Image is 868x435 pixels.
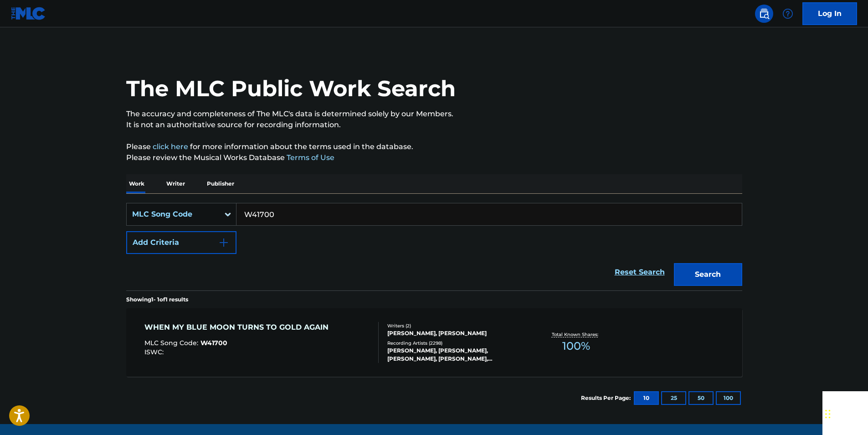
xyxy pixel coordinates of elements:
[802,2,857,25] a: Log In
[387,329,525,337] div: [PERSON_NAME], [PERSON_NAME]
[688,391,714,405] button: 50
[126,308,742,377] a: WHEN MY BLUE MOON TURNS TO GOLD AGAINMLC Song Code:W41700ISWC:Writers (2)[PERSON_NAME], [PERSON_N...
[552,331,601,338] p: Total Known Shares:
[132,209,214,220] div: MLC Song Code
[387,340,525,347] div: Recording Artists ( 2298 )
[661,391,686,405] button: 25
[782,8,793,19] img: help
[610,262,669,282] a: Reset Search
[204,174,237,193] p: Publisher
[126,75,456,102] h1: The MLC Public Work Search
[126,152,742,163] p: Please review the Musical Works Database
[126,174,147,193] p: Work
[126,203,742,290] form: Search Form
[200,339,227,347] span: W41700
[387,347,525,363] div: [PERSON_NAME], [PERSON_NAME], [PERSON_NAME], [PERSON_NAME], [PERSON_NAME]
[779,5,797,23] div: Help
[822,391,868,435] iframe: Chat Widget
[634,391,659,405] button: 10
[126,295,188,304] p: Showing 1 - 1 of 1 results
[126,109,742,119] p: The accuracy and completeness of The MLC's data is determined solely by our Members.
[126,119,742,130] p: It is not an authoritative source for recording information.
[562,338,590,354] span: 100 %
[126,231,236,254] button: Add Criteria
[387,322,525,329] div: Writers ( 2 )
[285,153,334,162] a: Terms of Use
[126,141,742,152] p: Please for more information about the terms used in the database.
[218,237,229,248] img: 9d2ae6d4665cec9f34b9.svg
[144,322,333,333] div: WHEN MY BLUE MOON TURNS TO GOLD AGAIN
[153,142,188,151] a: click here
[759,8,770,19] img: search
[755,5,773,23] a: Public Search
[581,394,633,402] p: Results Per Page:
[674,263,742,286] button: Search
[164,174,188,193] p: Writer
[11,7,46,20] img: MLC Logo
[144,348,166,356] span: ISWC :
[825,400,831,428] div: Drag
[144,339,200,347] span: MLC Song Code :
[716,391,741,405] button: 100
